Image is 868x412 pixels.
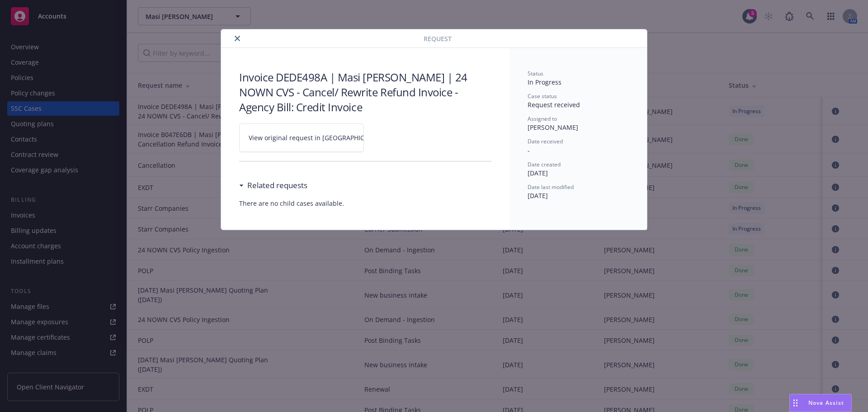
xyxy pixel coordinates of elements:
span: In Progress [528,78,561,86]
div: Related requests [239,180,307,191]
span: Case status [528,92,557,100]
span: Status [528,70,543,77]
span: Date last modified [528,183,574,191]
span: Date created [528,161,561,168]
a: View original request in [GEOGRAPHIC_DATA] [239,123,364,152]
span: Nova Assist [808,399,844,407]
button: close [232,33,243,44]
button: Nova Assist [789,394,852,412]
span: Request [424,34,452,43]
span: Request received [528,100,580,109]
span: [DATE] [528,191,548,200]
span: There are no child cases available. [239,199,491,208]
span: - [528,146,530,155]
h3: Invoice DEDE498A | Masi [PERSON_NAME] | 24 NOWN CVS - Cancel/ Rewrite Refund Invoice - Agency Bil... [239,70,491,114]
span: Date received [528,137,563,145]
span: [PERSON_NAME] [528,123,578,132]
div: Drag to move [790,394,801,412]
span: Assigned to [528,115,557,123]
span: [DATE] [528,169,548,177]
span: View original request in [GEOGRAPHIC_DATA] [249,133,386,142]
h3: Related requests [247,180,307,191]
